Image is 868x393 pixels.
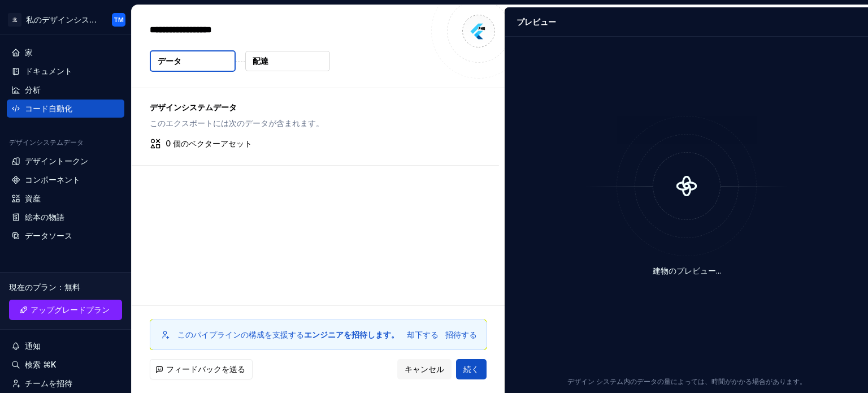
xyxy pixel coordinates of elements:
font: ドキュメント [25,66,72,76]
button: 招待する [445,329,477,340]
font: 資産 [25,193,41,203]
font: エンジニアを招待します。 [304,330,399,339]
font: 北 [12,17,17,23]
a: 分析 [7,81,124,99]
a: デザイントークン [7,152,124,170]
font: 却下する [407,330,439,339]
font: チームを招待 [25,378,72,388]
a: チームを招待 [7,374,124,392]
a: 資産 [7,189,124,208]
font: データソース [25,231,72,240]
button: 却下する [407,329,439,340]
a: コード自動化 [7,100,124,118]
button: 通知 [7,337,124,355]
font: コード自動化 [25,103,72,113]
button: 配達 [245,51,330,71]
font: デザイン システム内のデータの量によっては、時間がかかる場合があります。 [567,377,806,386]
font: アップグレードプラン [31,305,110,314]
button: 続く [456,359,487,379]
button: 北私のデザインシステムTM [2,7,129,32]
font: 0 個のベクターアセット [166,139,252,148]
font: 現在のプラン [9,282,57,292]
font: 招待する [445,330,477,339]
font: 無料 [64,282,80,292]
font: 検索 ⌘K [25,360,56,369]
font: キャンセル [405,364,444,374]
button: フィードバックを送る [150,359,253,379]
a: コンポーネント [7,171,124,189]
a: 絵本の物語 [7,208,124,226]
font: 家 [25,47,33,57]
font: デザイントークン [25,156,88,166]
button: キャンセル [397,359,452,379]
font: データ [158,56,181,66]
font: 配達 [253,56,268,66]
font: 絵本の物語 [25,212,64,222]
font: TM [114,16,124,23]
button: データ [150,50,236,72]
font: フィードバックを送る [166,364,245,374]
a: ドキュメント [7,62,124,80]
font: プレビュー [517,17,556,27]
a: データソース [7,227,124,245]
font: 分析 [25,85,41,94]
font: 通知 [25,341,41,351]
font: 私のデザインシステム [26,15,105,24]
font: コンポーネント [25,175,80,184]
a: 家 [7,44,124,62]
font: 建物のプレビュー... [653,266,721,275]
a: アップグレードプラン [9,300,122,320]
font: このエクスポートには次のデータが含まれます。 [150,118,324,128]
font: デザインシステムデータ [9,138,84,146]
font: ： [57,282,64,292]
button: 検索 ⌘K [7,356,124,374]
font: デザインシステムデータ [150,102,237,112]
font: このパイプラインの構成を支援する [177,330,304,339]
font: 続く [463,364,479,374]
